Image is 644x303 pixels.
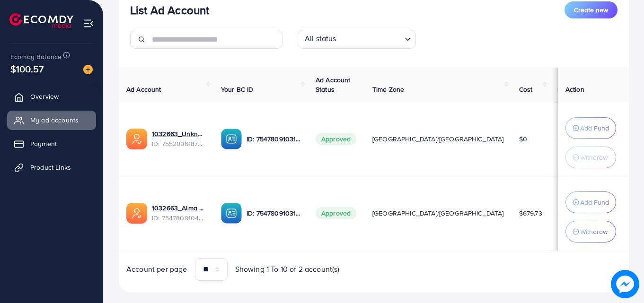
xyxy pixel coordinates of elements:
span: Showing 1 To 10 of 2 account(s) [235,264,340,275]
p: ID: 7547809103138324481 [247,133,300,145]
img: ic-ba-acc.ded83a64.svg [221,203,242,224]
button: Add Fund [565,191,616,213]
a: 1032663_Unknown Products_1758569011676 [152,129,206,139]
span: Time Zone [372,85,404,94]
a: Overview [7,87,96,106]
button: Withdraw [565,221,616,242]
img: menu [83,18,94,29]
div: <span class='underline'>1032663_Unknown Products_1758569011676</span></br>7552996187343978497 [152,129,206,148]
img: ic-ba-acc.ded83a64.svg [221,129,242,149]
span: Approved [316,133,356,145]
span: Your BC ID [221,85,254,94]
span: [GEOGRAPHIC_DATA]/[GEOGRAPHIC_DATA] [372,208,504,218]
p: Withdraw [580,226,608,237]
button: Withdraw [565,147,616,168]
span: Approved [316,207,356,219]
img: logo [9,13,73,28]
span: Ad Account Status [316,75,351,94]
img: ic-ads-acc.e4c84228.svg [126,203,147,224]
span: Ad Account [126,85,161,94]
span: Action [565,85,584,94]
p: Withdraw [580,152,608,163]
p: Add Fund [580,122,609,134]
p: Add Fund [580,197,609,208]
img: image [83,65,93,74]
a: Product Links [7,158,96,177]
span: Ecomdy Balance [10,52,62,61]
h3: List Ad Account [130,3,209,17]
span: ID: 7547809104857956369 [152,213,206,223]
a: Payment [7,134,96,153]
input: Search for option [339,32,401,46]
span: Overview [30,92,59,101]
span: ID: 7552996187343978497 [152,139,206,148]
span: [GEOGRAPHIC_DATA]/[GEOGRAPHIC_DATA] [372,134,504,144]
img: ic-ads-acc.e4c84228.svg [126,129,147,149]
span: Cost [519,85,533,94]
div: Search for option [298,30,416,49]
a: My ad accounts [7,111,96,130]
div: <span class='underline'>1032663_Alma Hairs_1757361322394</span></br>7547809104857956369 [152,203,206,223]
span: My ad accounts [30,115,79,125]
img: image [611,270,639,298]
span: $0 [519,134,527,144]
span: $100.57 [10,62,44,76]
span: Payment [30,139,57,148]
button: Create new [565,1,618,18]
p: ID: 7547809103138324481 [247,208,300,219]
button: Add Fund [565,117,616,139]
span: $679.73 [519,208,542,218]
span: Create new [574,5,608,15]
span: All status [303,31,338,46]
span: Account per page [126,264,187,275]
a: 1032663_Alma Hairs_1757361322394 [152,203,206,213]
span: Product Links [30,163,71,172]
